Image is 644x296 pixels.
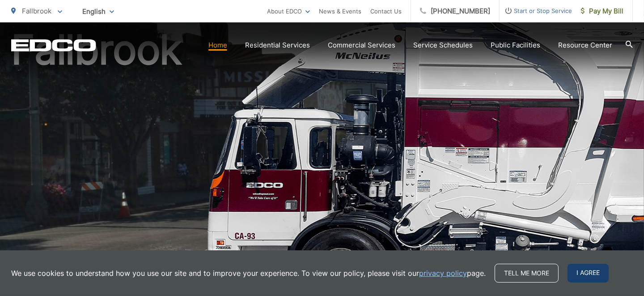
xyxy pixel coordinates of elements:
a: privacy policy [419,268,467,279]
a: Tell me more [495,264,559,283]
a: Commercial Services [328,40,395,51]
a: Contact Us [370,6,402,17]
a: Resource Center [558,40,612,51]
span: English [76,4,121,19]
a: Home [208,40,227,51]
a: About EDCO [267,6,310,17]
a: Public Facilities [491,40,540,51]
a: EDCD logo. Return to the homepage. [11,39,96,51]
p: We use cookies to understand how you use our site and to improve your experience. To view our pol... [11,268,486,279]
span: I agree [568,264,609,283]
a: Residential Services [245,40,310,51]
a: Service Schedules [413,40,473,51]
span: Pay My Bill [581,6,623,17]
a: News & Events [319,6,361,17]
span: Fallbrook [22,7,51,15]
